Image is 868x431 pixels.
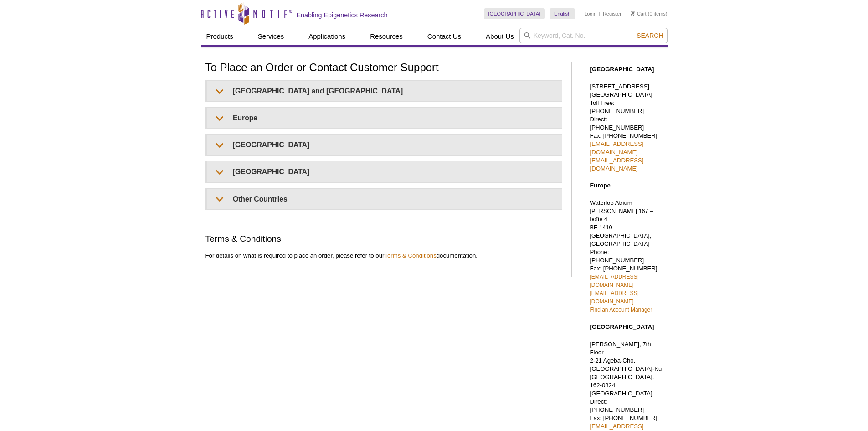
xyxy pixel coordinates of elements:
a: Find an Account Manager [590,306,652,313]
summary: [GEOGRAPHIC_DATA] and [GEOGRAPHIC_DATA] [207,81,562,101]
summary: [GEOGRAPHIC_DATA] [207,161,562,182]
span: [PERSON_NAME] 167 – boîte 4 BE-1410 [GEOGRAPHIC_DATA], [GEOGRAPHIC_DATA] [590,208,653,247]
p: [STREET_ADDRESS] [GEOGRAPHIC_DATA] Toll Free: [PHONE_NUMBER] Direct: [PHONE_NUMBER] Fax: [PHONE_N... [590,83,663,173]
input: Keyword, Cat. No. [519,28,668,43]
a: Applications [303,28,351,45]
strong: [GEOGRAPHIC_DATA] [590,66,654,73]
a: Products [201,28,239,45]
a: English [550,8,575,19]
a: Resources [365,28,408,45]
a: Services [252,28,290,45]
li: | [599,8,601,19]
summary: Europe [207,108,562,128]
a: Cart [631,10,647,17]
summary: [GEOGRAPHIC_DATA] [207,135,562,155]
li: (0 items) [631,8,668,19]
a: [EMAIL_ADDRESS][DOMAIN_NAME] [590,274,639,288]
strong: [GEOGRAPHIC_DATA] [590,323,654,330]
summary: Other Countries [207,189,562,209]
a: [GEOGRAPHIC_DATA] [484,8,545,19]
a: Login [584,10,596,17]
a: Terms & Conditions [384,252,436,259]
a: Register [603,10,621,17]
a: About Us [480,28,519,45]
strong: Europe [590,182,611,189]
span: Search [637,32,663,39]
h1: To Place an Order or Contact Customer Support [205,62,562,75]
a: [EMAIL_ADDRESS][DOMAIN_NAME] [590,140,644,156]
h2: Enabling Epigenetics Research [297,11,388,19]
a: Contact Us [422,28,467,45]
h2: Terms & Conditions [205,233,562,245]
img: Your Cart [631,11,635,16]
a: [EMAIL_ADDRESS][DOMAIN_NAME] [590,290,639,305]
a: [EMAIL_ADDRESS][DOMAIN_NAME] [590,157,644,172]
p: Waterloo Atrium Phone: [PHONE_NUMBER] Fax: [PHONE_NUMBER] [590,199,663,314]
p: For details on what is required to place an order, please refer to our documentation. [205,252,562,260]
button: Search [634,31,666,40]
